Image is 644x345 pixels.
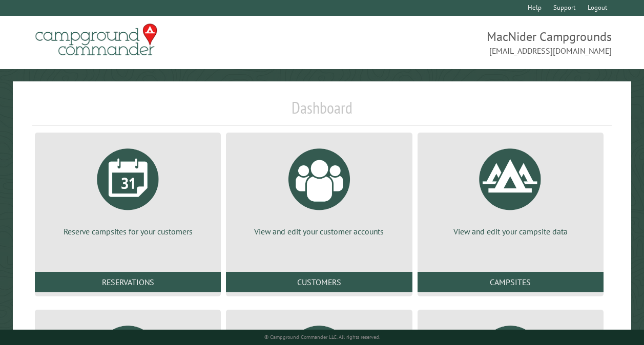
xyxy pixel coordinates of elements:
[430,141,591,237] a: View and edit your campsite data
[430,226,591,237] p: View and edit your campsite data
[264,334,380,340] small: © Campground Commander LLC. All rights reserved.
[238,226,400,237] p: View and edit your customer accounts
[35,272,221,292] a: Reservations
[32,20,160,60] img: Campground Commander
[322,28,612,57] span: MacNider Campgrounds [EMAIL_ADDRESS][DOMAIN_NAME]
[47,226,209,237] p: Reserve campsites for your customers
[226,272,412,292] a: Customers
[32,98,612,126] h1: Dashboard
[47,141,209,237] a: Reserve campsites for your customers
[238,141,400,237] a: View and edit your customer accounts
[418,272,604,292] a: Campsites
